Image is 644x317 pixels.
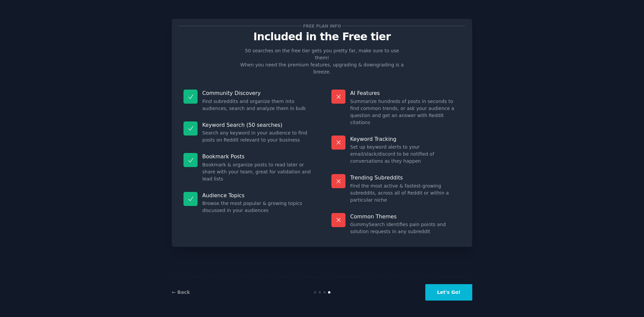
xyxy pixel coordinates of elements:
[425,284,472,301] button: Let's Go!
[202,161,313,182] dd: Bookmark & organize posts to read later or share with your team, great for validation and lead lists
[302,22,342,30] span: Free plan info
[202,200,313,214] dd: Browse the most popular & growing topics discussed in your audiences
[350,136,461,143] p: Keyword Tracking
[237,47,407,75] p: 50 searches on the free tier gets you pretty far, make sure to use them! When you need the premiu...
[179,31,465,43] p: Included in the Free tier
[202,121,313,128] p: Keyword Search (50 searches)
[350,90,461,97] p: AI Features
[350,98,461,126] dd: Summarize hundreds of posts in seconds to find common trends, or ask your audience a question and...
[172,289,190,295] a: ← Back
[350,174,461,181] p: Trending Subreddits
[202,129,313,144] dd: Search any keyword in your audience to find posts on Reddit relevant to your business
[350,182,461,204] dd: Find the most active & fastest-growing subreddits, across all of Reddit or within a particular niche
[202,90,313,97] p: Community Discovery
[202,98,313,112] dd: Find subreddits and organize them into audiences, search and analyze them in bulk
[350,144,461,165] dd: Set up keyword alerts to your email/slack/discord to be notified of conversations as they happen
[350,221,461,235] dd: GummySearch identifies pain points and solution requests in any subreddit
[350,213,461,220] p: Common Themes
[202,153,313,160] p: Bookmark Posts
[202,192,313,199] p: Audience Topics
